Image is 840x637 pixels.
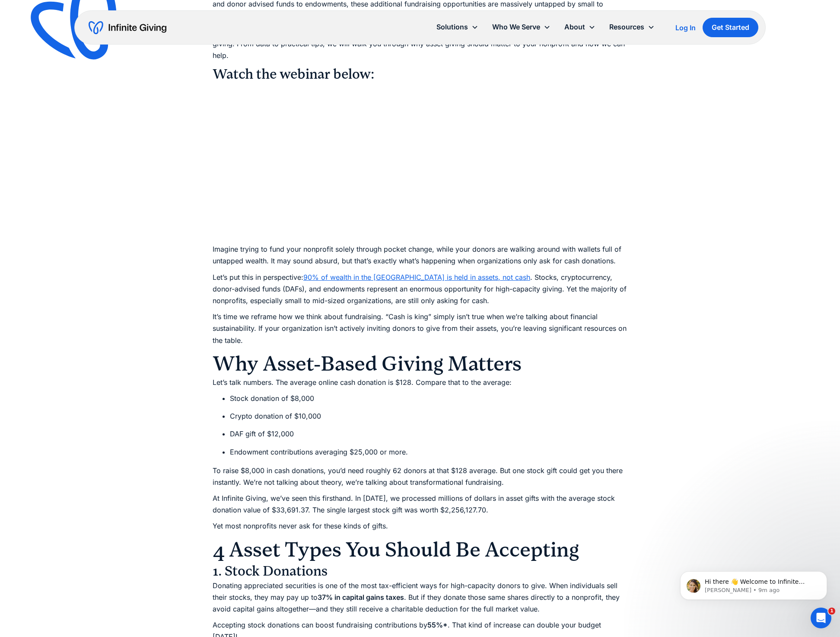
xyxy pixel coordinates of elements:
li: DAF gift of $12,000 [230,428,627,440]
div: Solutions [430,18,485,36]
a: Get Started [703,18,758,37]
p: Imagine trying to fund your nonprofit solely through pocket change, while your donors are walking... [213,243,627,267]
p: To raise $8,000 in cash donations, you’d need roughly 62 donors at that $128 average. But one sto... [213,465,627,488]
iframe: Intercom notifications message [667,553,840,614]
h3: 1. Stock Donations [213,563,627,580]
div: Who We Serve [485,18,557,36]
p: ‍ [213,227,627,239]
strong: 37% in capital gains taxes [318,593,404,602]
h3: Watch the webinar below: [213,66,627,83]
h2: Why Asset-Based Giving Matters [213,351,627,377]
span: 1 [828,608,835,615]
div: Resources [602,18,662,36]
div: About [557,18,602,36]
div: About [564,21,585,33]
p: Let’s talk numbers. The average online cash donation is $128. Compare that to the average: [213,377,627,388]
a: home [89,21,166,35]
li: Stock donation of $8,000 [230,393,627,404]
li: Endowment contributions averaging $25,000 or more. [230,446,627,458]
div: Log In [675,24,696,31]
div: Solutions [436,21,468,33]
div: Resources [609,21,644,33]
li: Crypto donation of $10,000 [230,410,627,422]
a: Log In [675,22,696,33]
iframe: Intercom live chat [811,608,831,628]
p: Let’s put this in perspective: . Stocks, cryptocurrency, donor-advised funds (DAFs), and endowmen... [213,272,627,307]
p: Donating appreciated securities is one of the most tax-efficient ways for high-capacity donors to... [213,580,627,615]
p: Yet most nonprofits never ask for these kinds of gifts. [213,520,627,532]
p: At Infinite Giving, we’ve seen this firsthand. In [DATE], we processed millions of dollars in ass... [213,493,627,516]
h2: 4 Asset Types You Should Be Accepting [213,537,627,563]
p: It’s time we reframe how we think about fundraising. “Cash is king” simply isn’t true when we’re ... [213,311,627,346]
a: 90% of wealth in the [GEOGRAPHIC_DATA] is held in assets, not cash [303,273,530,282]
div: Who We Serve [492,21,540,33]
iframe: Demystifying Asset Giving for Nonprofits [296,83,544,223]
